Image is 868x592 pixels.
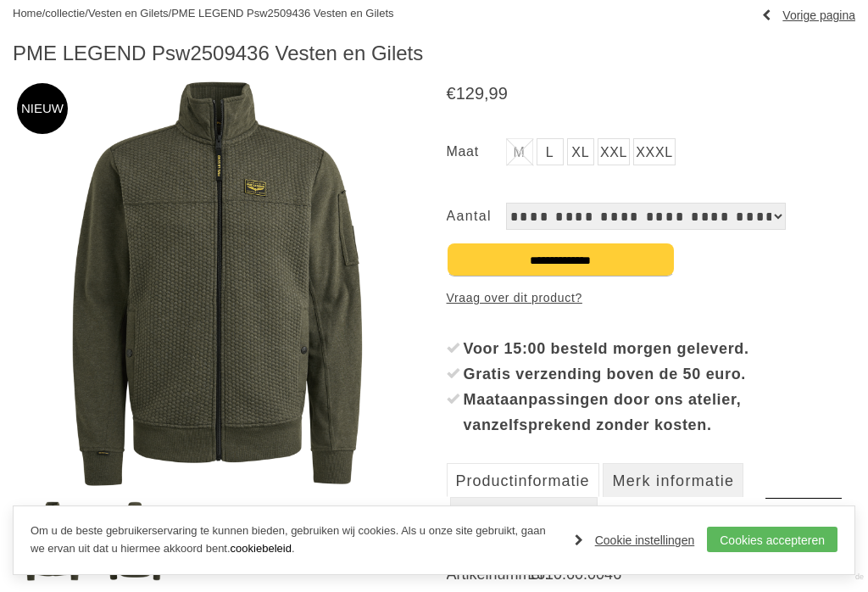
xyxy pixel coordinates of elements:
h1: PME LEGEND Psw2509436 Vesten en Gilets [13,41,855,66]
a: Cookies accepteren [707,527,837,552]
span: 99 [489,84,508,103]
a: L [537,138,564,165]
a: Home [13,7,42,20]
a: Terug naar boven [765,498,842,574]
span: / [169,7,172,20]
span: 129 [456,84,484,103]
span: / [85,7,88,20]
img: PME LEGEND Psw2509436 Vesten en Gilets [421,79,830,488]
a: XXL [598,138,630,165]
img: pme-legend-psw2509436-vesten-en-gilets [96,501,174,581]
p: Om u de beste gebruikerservaring te kunnen bieden, gebruiken wij cookies. Als u onze site gebruik... [31,522,558,558]
a: Vesten en Gilets [88,7,169,20]
a: PME LEGEND Psw2509436 Vesten en Gilets [171,7,393,20]
div: Voor 15:00 besteld morgen geleverd. [464,336,855,361]
ul: Maat [447,138,855,169]
a: collectie [45,7,85,20]
a: Vorige pagina [762,3,855,28]
a: Productinformatie [447,463,599,497]
span: / [42,7,46,20]
a: Vraag over dit product? [447,285,582,310]
div: Gratis verzending boven de 50 euro. [464,361,855,387]
a: XXXL [633,138,676,165]
a: Betaalinformatie [450,497,597,531]
a: XL [567,138,594,165]
img: PME LEGEND Psw2509436 Vesten en Gilets [13,79,421,488]
span: , [484,84,489,103]
li: Maataanpassingen door ons atelier, vanzelfsprekend zonder kosten. [447,387,855,438]
a: Cookie instellingen [575,528,695,553]
img: pme-legend-psw2509436-vesten-en-gilets [14,501,92,581]
label: Aantal [447,203,506,230]
span: € [447,84,456,103]
a: cookiebeleid [231,542,292,555]
a: Merk informatie [603,463,743,497]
